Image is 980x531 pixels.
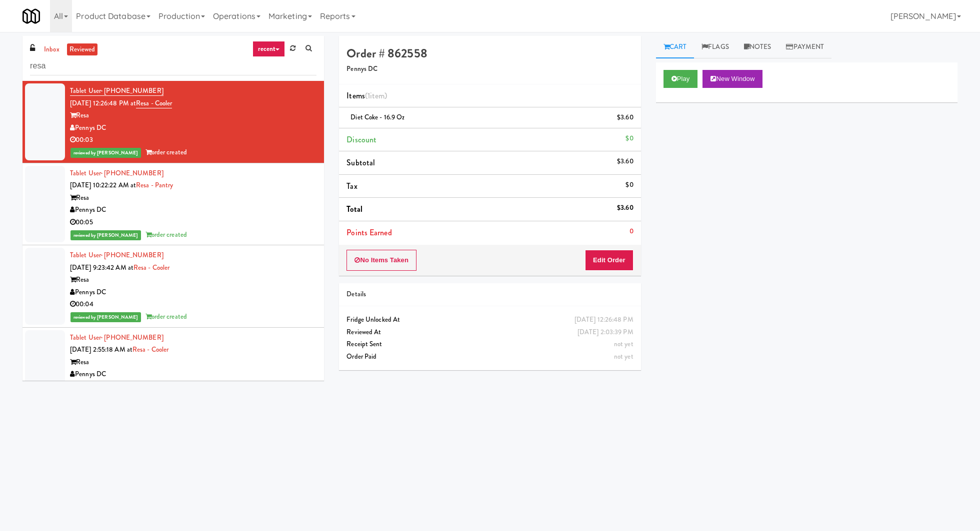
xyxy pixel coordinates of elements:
div: 00:04 [70,298,316,311]
span: · [PHONE_NUMBER] [101,250,163,260]
div: Resa [70,109,316,122]
span: Diet Coke - 16.9 oz [350,112,404,122]
div: 00:03 [70,134,316,146]
input: Search vision orders [30,57,316,75]
span: [DATE] 9:23:42 AM at [70,263,133,272]
div: $0 [625,179,633,191]
a: Tablet User· [PHONE_NUMBER] [70,333,163,342]
div: Fridge Unlocked At [346,314,633,326]
div: 0 [629,225,633,238]
span: reviewed by [PERSON_NAME] [70,148,141,158]
button: Play [663,70,698,88]
a: Resa - Cooler [132,345,168,354]
img: Micromart [22,7,40,25]
div: Resa [70,274,316,286]
a: Resa - Cooler [133,263,169,272]
div: Resa [70,356,316,369]
div: Pennys DC [70,286,316,299]
span: not yet [614,339,633,349]
span: order created [145,230,187,239]
a: Resa - Pantry [136,180,173,190]
li: Tablet User· [PHONE_NUMBER][DATE] 10:22:22 AM atResa - PantryResaPennys DC00:05reviewed by [PERSO... [22,163,324,246]
div: $3.60 [617,111,633,124]
li: Tablet User· [PHONE_NUMBER][DATE] 9:23:42 AM atResa - CoolerResaPennys DC00:04reviewed by [PERSON... [22,245,324,328]
span: · [PHONE_NUMBER] [101,86,163,95]
a: Tablet User· [PHONE_NUMBER] [70,168,163,178]
a: Tablet User· [PHONE_NUMBER] [70,86,163,96]
span: [DATE] 10:22:22 AM at [70,180,136,190]
button: New Window [702,70,762,88]
div: $3.60 [617,155,633,168]
div: 00:05 [70,216,316,229]
button: Edit Order [585,250,633,271]
a: Payment [778,36,831,58]
span: Tax [346,180,357,192]
ng-pluralize: item [370,90,384,101]
li: Tablet User· [PHONE_NUMBER][DATE] 12:26:48 PM atResa - CoolerResaPennys DC00:03reviewed by [PERSO... [22,81,324,163]
div: Pennys DC [70,204,316,216]
span: Discount [346,134,376,145]
a: reviewed [67,43,98,56]
span: [DATE] 12:26:48 PM at [70,98,136,108]
li: Tablet User· [PHONE_NUMBER][DATE] 2:55:18 AM atResa - CoolerResaPennys DC00:06reviewed by [PERSON... [22,328,324,410]
h5: Pennys DC [346,65,633,73]
a: Resa - Cooler [136,98,172,108]
span: [DATE] 2:55:18 AM at [70,345,132,354]
span: (1 ) [365,90,387,101]
span: Items [346,90,387,101]
a: Tablet User· [PHONE_NUMBER] [70,250,163,260]
div: Pennys DC [70,368,316,381]
h4: Order # 862558 [346,47,633,60]
div: $0 [625,132,633,145]
span: Points Earned [346,227,391,238]
div: Receipt Sent [346,338,633,351]
div: $3.60 [617,202,633,214]
div: Resa [70,192,316,204]
span: · [PHONE_NUMBER] [101,333,163,342]
div: Pennys DC [70,122,316,134]
a: Cart [656,36,694,58]
a: inbox [41,43,62,56]
span: reviewed by [PERSON_NAME] [70,230,141,240]
span: order created [145,312,187,321]
span: order created [145,147,187,157]
div: [DATE] 12:26:48 PM [574,314,633,326]
a: Flags [694,36,736,58]
a: recent [252,41,285,57]
span: reviewed by [PERSON_NAME] [70,312,141,322]
div: Details [346,288,633,301]
button: No Items Taken [346,250,416,271]
span: · [PHONE_NUMBER] [101,168,163,178]
span: not yet [614,352,633,361]
div: Reviewed At [346,326,633,339]
div: Order Paid [346,351,633,363]
span: Total [346,203,362,215]
a: Notes [736,36,779,58]
div: [DATE] 2:03:39 PM [577,326,633,339]
span: Subtotal [346,157,375,168]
